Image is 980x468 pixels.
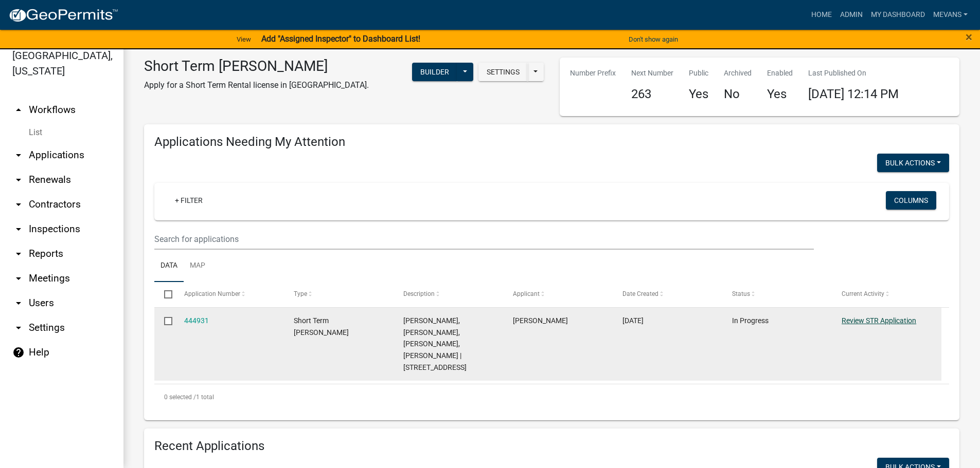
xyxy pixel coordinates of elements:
[12,272,25,285] i: arrow_drop_down
[12,223,25,235] i: arrow_drop_down
[842,290,884,297] span: Current Activity
[12,346,25,359] i: help
[732,290,750,297] span: Status
[631,68,673,79] p: Next Number
[167,191,211,210] a: + Filter
[867,5,929,25] a: My Dashboard
[233,31,255,48] a: View
[184,290,240,297] span: Application Number
[144,79,369,91] p: Apply for a Short Term Rental license in [GEOGRAPHIC_DATA].
[622,316,644,325] span: 07/03/2025
[174,282,283,307] datatable-header-cell: Application Number
[929,5,972,25] a: Mevans
[164,394,196,401] span: 0 selected /
[184,316,209,325] a: 444931
[12,174,25,186] i: arrow_drop_down
[12,297,25,309] i: arrow_drop_down
[294,290,307,297] span: Type
[154,135,949,149] h4: Applications Needing My Attention
[503,282,613,307] datatable-header-cell: Applicant
[732,316,769,325] span: In Progress
[261,34,420,44] strong: Add "Assigned Inspector" to Dashboard List!
[513,316,568,325] span: Malicia Wilson
[722,282,832,307] datatable-header-cell: Status
[283,282,393,307] datatable-header-cell: Type
[478,63,528,81] button: Settings
[724,68,752,79] p: Archived
[154,250,184,283] a: Data
[412,63,457,81] button: Builder
[966,30,972,44] span: ×
[877,154,949,172] button: Bulk Actions
[808,87,899,101] span: [DATE] 12:14 PM
[832,282,941,307] datatable-header-cell: Current Activity
[294,316,349,336] span: Short Term Rental Registration
[966,31,972,43] button: Close
[12,248,25,260] i: arrow_drop_down
[184,250,211,283] a: Map
[807,5,836,25] a: Home
[808,68,899,79] p: Last Published On
[12,322,25,334] i: arrow_drop_down
[767,87,793,102] h4: Yes
[12,198,25,211] i: arrow_drop_down
[570,68,616,79] p: Number Prefix
[689,87,708,102] h4: Yes
[394,282,503,307] datatable-header-cell: Description
[144,58,369,75] h3: Short Term [PERSON_NAME]
[12,104,25,116] i: arrow_drop_up
[767,68,793,79] p: Enabled
[842,316,916,325] a: Review STR Application
[613,282,722,307] datatable-header-cell: Date Created
[513,290,540,297] span: Applicant
[836,5,867,25] a: Admin
[689,68,708,79] p: Public
[12,149,25,161] i: arrow_drop_down
[154,384,949,410] div: 1 total
[154,439,949,454] h4: Recent Applications
[622,290,658,297] span: Date Created
[631,87,673,102] h4: 263
[403,290,435,297] span: Description
[403,316,467,371] span: Dustin Avant, Kayla Avant, Malicia Wilson, George Bell | 383 BLUEGILL RD
[154,282,174,307] datatable-header-cell: Select
[154,229,814,250] input: Search for applications
[625,31,682,48] button: Don't show again
[724,87,752,102] h4: No
[886,191,936,210] button: Columns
